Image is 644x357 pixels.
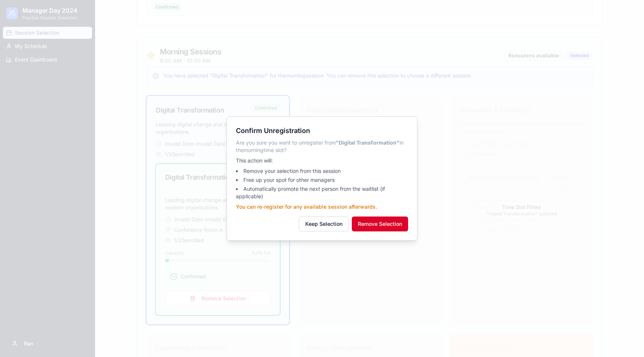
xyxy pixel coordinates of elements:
p: Are you sure you want to unregister from in the morning time slot? [236,139,408,154]
button: Keep Selection [299,217,349,231]
strong: " Digital Transformation " [336,139,400,146]
li: Free up your spot for other managers [236,176,408,184]
p: You can re-register for any available session afterwards. [236,203,408,211]
li: Automatically promote the next person from the waitlist (if applicable) [236,185,408,200]
p: This action will: [236,157,408,164]
button: Remove Selection [352,217,408,231]
li: Remove your selection from this session [236,167,408,175]
h2: Confirm Unregistration [236,126,408,136]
